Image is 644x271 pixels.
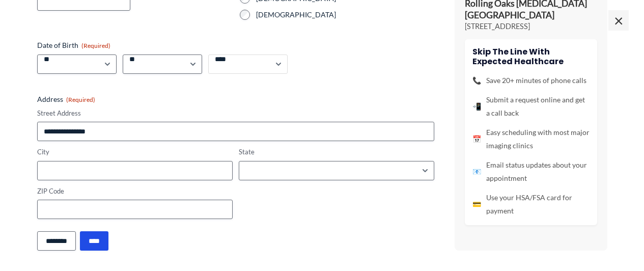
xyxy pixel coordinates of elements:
span: 📅 [472,132,481,146]
legend: Date of Birth [37,40,110,50]
label: Street Address [37,109,434,118]
label: State [239,147,434,157]
li: Submit a request online and get a call back [472,93,590,120]
legend: Address [37,94,95,104]
li: Email status updates about your appointment [472,158,590,185]
span: 💳 [472,198,481,211]
li: Save 20+ minutes of phone calls [472,74,590,87]
span: (Required) [66,96,95,103]
h4: Skip the line with Expected Healthcare [472,47,590,66]
p: [STREET_ADDRESS] [465,21,597,32]
label: [DEMOGRAPHIC_DATA] [256,10,434,20]
li: Easy scheduling with most major imaging clinics [472,126,590,152]
li: Use your HSA/FSA card for payment [472,191,590,218]
span: 📲 [472,100,481,113]
span: 📞 [472,74,481,87]
span: 📧 [472,165,481,178]
label: City [37,147,233,157]
label: ZIP Code [37,186,233,196]
span: (Required) [81,42,110,49]
span: × [608,10,629,31]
